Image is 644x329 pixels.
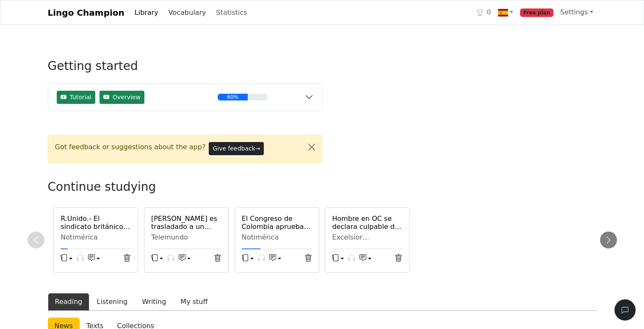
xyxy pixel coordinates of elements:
a: Library [131,4,162,21]
button: Give feedback→ [209,142,264,155]
a: El Congreso de Colombia aprueba el Presupuesto General de 2026, pero... [242,215,312,231]
a: Free plan [517,4,557,21]
button: TutorialOverview60% [48,84,322,111]
button: Listening [89,293,135,311]
a: Hombre en OC se declara culpable de portar 'brass knuckels' tras amenaza a [DEMOGRAPHIC_DATA] [332,215,402,231]
a: Settings [557,4,597,21]
a: Lingo Champion [48,4,124,21]
span: 0 [486,7,491,17]
a: Vocabulary [165,4,210,21]
span: Free plan [520,8,553,17]
span: Tutorial [70,93,91,102]
button: My stuff [173,293,215,311]
a: Statistics [213,4,250,21]
div: Notimérica [242,233,312,242]
div: Telemundo [151,233,221,242]
span: Overview [113,93,141,102]
button: Close alert [301,135,322,159]
a: [PERSON_NAME] es trasladado a un centro de detención de [US_STATE] [151,215,221,231]
span: Got feedback or suggestions about the app? [55,142,206,152]
a: R.Unido.- El sindicato británico Unite amenaza con retirar su apoyo... [61,215,131,231]
button: Writing [135,293,173,311]
div: Excelsior [US_STATE] [332,233,402,242]
button: Tutorial [57,91,95,104]
h3: Getting started [48,59,322,80]
h3: Continue studying [48,180,344,194]
div: 60% [218,94,247,100]
img: es.svg [498,8,508,18]
button: Reading [48,293,90,311]
div: Notimérica [61,233,131,242]
button: Overview [100,91,144,104]
a: 0 [473,4,495,21]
